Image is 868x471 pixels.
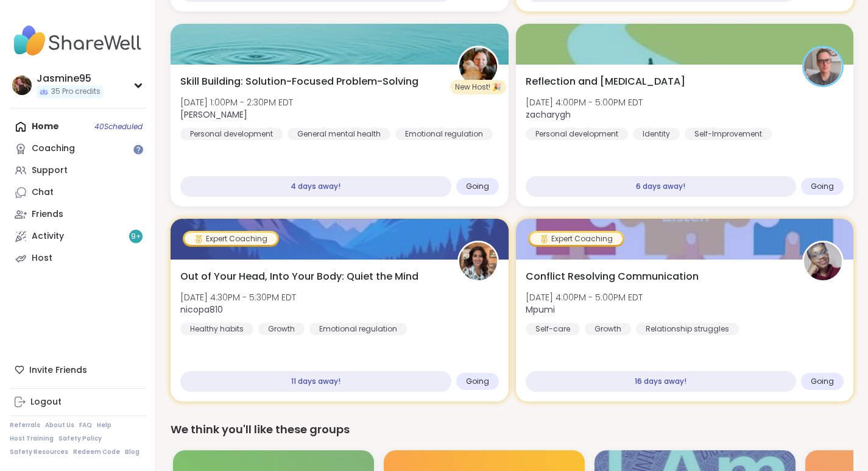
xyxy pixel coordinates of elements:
div: Chat [32,186,54,199]
iframe: Spotlight [133,144,143,154]
span: Reflection and [MEDICAL_DATA] [526,74,685,89]
div: Emotional regulation [395,128,493,140]
span: [DATE] 4:00PM - 5:00PM EDT [526,96,643,108]
a: Referrals [10,421,40,430]
div: New Host! 🎉 [450,80,506,94]
a: Safety Resources [10,448,68,456]
a: About Us [45,421,74,430]
div: Invite Friends [10,359,146,381]
span: 9 + [131,232,141,242]
div: 16 days away! [526,371,797,392]
a: Help [97,421,111,430]
img: Mpumi [804,243,842,280]
div: Personal development [526,128,628,140]
b: zacharygh [526,108,571,121]
a: Host Training [10,434,54,443]
img: zacharygh [804,48,842,85]
div: Relationship struggles [636,323,739,335]
span: [DATE] 4:00PM - 5:00PM EDT [526,291,643,303]
div: Growth [585,323,631,335]
div: Personal development [180,128,283,140]
span: [DATE] 1:00PM - 2:30PM EDT [180,96,293,108]
span: Out of Your Head, Into Your Body: Quiet the Mind [180,269,418,284]
div: Healthy habits [180,323,253,335]
div: Host [32,252,52,264]
a: Logout [10,391,146,413]
div: We think you'll like these groups [171,421,853,438]
div: 4 days away! [180,176,451,197]
span: Going [811,377,834,386]
div: Logout [30,396,62,408]
span: 35 Pro credits [51,87,101,97]
span: Going [466,377,489,386]
a: Support [10,160,146,182]
a: FAQ [79,421,92,430]
div: 11 days away! [180,371,451,392]
span: Going [811,182,834,191]
img: Jasmine95 [12,76,32,95]
span: Skill Building: Solution-Focused Problem-Solving [180,74,418,89]
img: LuAnn [459,48,497,85]
a: Safety Policy [58,434,102,443]
div: 6 days away! [526,176,797,197]
b: nicopa810 [180,303,223,316]
span: Going [466,182,489,191]
img: ShareWell Nav Logo [10,19,146,62]
div: Expert Coaching [530,233,623,245]
div: Growth [258,323,305,335]
a: Activity9+ [10,225,146,247]
div: Emotional regulation [309,323,407,335]
div: Activity [32,230,64,243]
a: Friends [10,204,146,225]
a: Coaching [10,138,146,160]
b: Mpumi [526,303,555,316]
img: nicopa810 [459,243,497,280]
a: Host [10,247,146,269]
div: Support [32,165,68,177]
div: Friends [32,208,63,221]
div: Expert Coaching [185,233,277,245]
div: Self-care [526,323,580,335]
a: Blog [125,448,139,456]
div: Coaching [32,143,75,155]
span: Conflict Resolving Communication [526,269,699,284]
b: [PERSON_NAME] [180,108,247,121]
div: Self-Improvement [685,128,772,140]
a: Chat [10,182,146,204]
div: Jasmine95 [37,72,103,85]
a: Redeem Code [73,448,120,456]
span: [DATE] 4:30PM - 5:30PM EDT [180,291,296,303]
div: Identity [633,128,680,140]
div: General mental health [288,128,390,140]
